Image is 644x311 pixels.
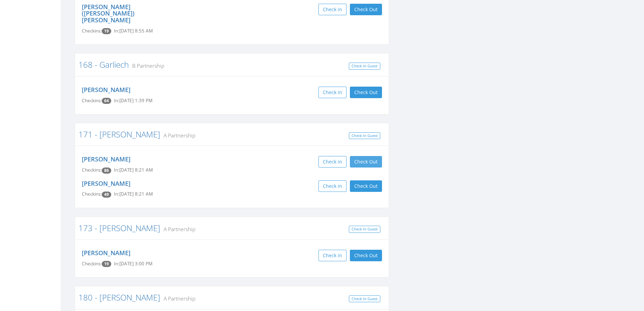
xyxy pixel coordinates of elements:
[102,28,111,34] span: Checkin count
[160,225,195,233] small: A Partnership
[349,63,380,70] a: Check In Guest
[350,156,382,168] button: Check Out
[160,132,195,139] small: A Partnership
[114,167,153,173] span: In: [DATE] 8:21 AM
[82,3,135,24] a: [PERSON_NAME] ([PERSON_NAME]) [PERSON_NAME]
[82,97,102,104] span: Checkins:
[102,261,111,267] span: Checkin count
[78,222,160,234] a: 173 - [PERSON_NAME]
[102,98,111,104] span: Checkin count
[349,132,380,139] a: Check In Guest
[349,226,380,233] a: Check In Guest
[114,97,152,104] span: In: [DATE] 1:39 PM
[318,250,347,261] button: Check in
[78,129,160,140] a: 171 - [PERSON_NAME]
[129,62,164,69] small: B Partnership
[350,180,382,192] button: Check Out
[160,295,195,302] small: A Partnership
[114,261,152,267] span: In: [DATE] 3:00 PM
[318,156,347,168] button: Check in
[82,249,130,257] a: [PERSON_NAME]
[102,168,111,174] span: Checkin count
[114,28,153,34] span: In: [DATE] 8:55 AM
[82,179,130,187] a: [PERSON_NAME]
[82,28,102,34] span: Checkins:
[349,295,380,303] a: Check In Guest
[82,191,102,197] span: Checkins:
[318,4,347,15] button: Check in
[82,167,102,173] span: Checkins:
[350,87,382,98] button: Check Out
[78,292,160,303] a: 180 - [PERSON_NAME]
[82,261,102,267] span: Checkins:
[82,86,130,94] a: [PERSON_NAME]
[318,87,347,98] button: Check in
[318,180,347,192] button: Check in
[114,191,153,197] span: In: [DATE] 8:21 AM
[102,192,111,198] span: Checkin count
[78,59,129,70] a: 168 - Garliech
[350,250,382,261] button: Check Out
[350,4,382,15] button: Check Out
[82,155,130,163] a: [PERSON_NAME]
